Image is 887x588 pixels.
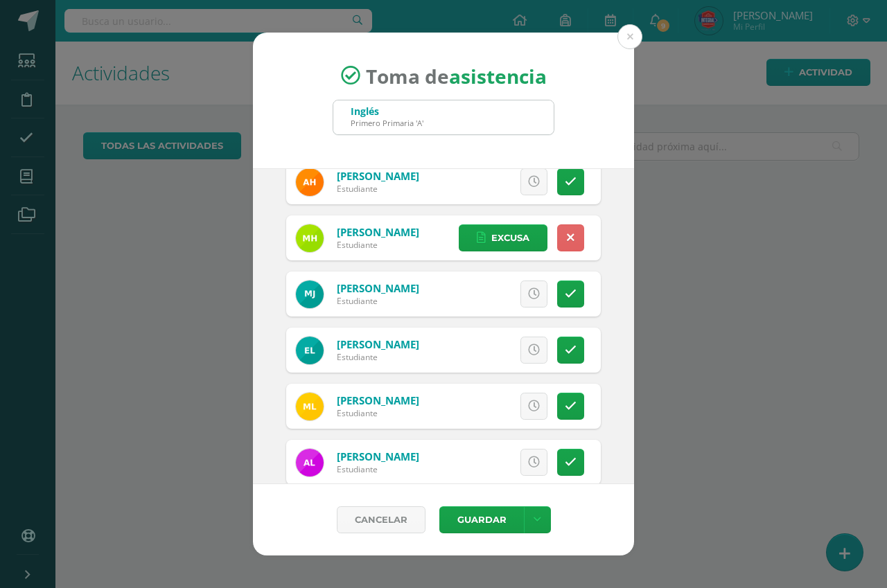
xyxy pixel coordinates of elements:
a: [PERSON_NAME] [337,225,419,239]
a: [PERSON_NAME] [337,337,419,351]
button: Guardar [439,506,524,533]
a: [PERSON_NAME] [337,281,419,295]
a: Excusa [459,224,547,251]
a: Cancelar [337,506,425,533]
img: f73d5bc3bfd0073173397e0e78b1a787.png [296,224,324,252]
a: [PERSON_NAME] [337,449,419,463]
img: 8c793029be40fe8bb4c574d7c512935d.png [296,393,324,420]
div: Estudiante [337,463,419,475]
div: Estudiante [337,239,419,251]
div: Inglés [351,105,423,118]
strong: asistencia [449,62,547,89]
img: 678c20a2946f1364cdd520f2eaed00c1.png [296,449,324,476]
div: Estudiante [337,351,419,363]
a: [PERSON_NAME] [337,393,419,407]
input: Busca un grado o sección aquí... [333,100,554,134]
span: Toma de [366,62,547,89]
div: Estudiante [337,295,419,307]
div: Primero Primaria 'A' [351,118,423,128]
button: Close (Esc) [617,24,642,49]
img: 6b2eb1048a1e0d9041123120a8a9cfc3.png [296,337,324,364]
a: [PERSON_NAME] [337,169,419,183]
img: 15cff86a82cbee5ed19951631c1186b4.png [296,168,324,196]
img: efc774ff76726582bd72e80e8e7a1d71.png [296,280,324,308]
div: Estudiante [337,407,419,419]
span: Excusa [491,225,529,251]
div: Estudiante [337,183,419,195]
